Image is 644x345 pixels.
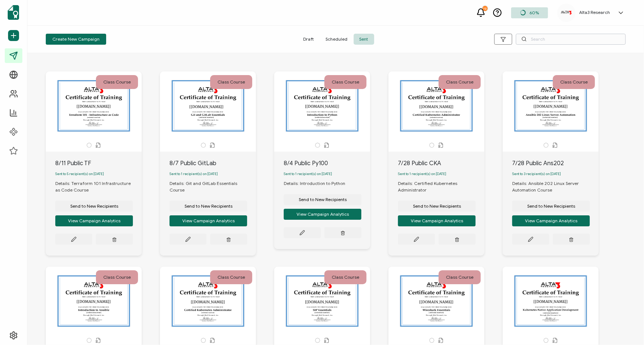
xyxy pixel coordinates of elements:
[55,201,133,212] button: Send to New Recipients
[170,172,218,176] span: Sent to 1 recipient(s) on [DATE]
[512,180,599,193] div: Details: Ansible 202 Linux Server Automation Course
[398,180,484,193] div: Details: Certified Kubernetes Administrator
[170,215,247,226] button: View Campaign Analytics
[354,34,374,45] span: Sent
[512,201,590,212] button: Send to New Recipients
[398,172,446,176] span: Sent to 1 recipient(s) on [DATE]
[284,194,361,205] button: Send to New Recipients
[516,34,626,45] input: Search
[561,11,572,14] img: 7ee72628-a328-4fe9-aed3-aef23534b8a8.png
[55,180,142,193] div: Details: Terraform 101 Infrastructure as Code Course
[299,197,347,202] span: Send to New Recipients
[529,10,539,15] span: 60%
[439,270,481,284] div: Class Course
[8,5,19,20] img: sertifier-logomark-colored.svg
[284,159,370,168] div: 8/4 Public Py100
[55,159,142,168] div: 8/11 Public TF
[324,75,366,89] div: Class Course
[512,172,561,176] span: Sent to 3 recipient(s) on [DATE]
[320,34,354,45] span: Scheduled
[170,180,256,193] div: Details: Git and GitLab Essentials Course
[185,204,232,208] span: Send to New Recipients
[210,270,252,284] div: Class Course
[284,209,361,220] button: View Campaign Analytics
[398,159,484,168] div: 7/28 Public CKA
[55,215,133,226] button: View Campaign Analytics
[579,10,610,15] h5: Alta3 Research
[527,204,575,208] span: Send to New Recipients
[170,201,247,212] button: Send to New Recipients
[298,34,320,45] span: Draft
[398,201,476,212] button: Send to New Recipients
[46,34,106,45] button: Create New Campaign
[70,204,118,208] span: Send to New Recipients
[284,180,353,187] div: Details: Introduction to Python
[413,204,461,208] span: Send to New Recipients
[483,6,488,11] div: 12
[553,75,595,89] div: Class Course
[324,270,366,284] div: Class Course
[398,215,476,226] button: View Campaign Analytics
[96,270,138,284] div: Class Course
[284,172,332,176] span: Sent to 1 recipient(s) on [DATE]
[439,75,481,89] div: Class Course
[52,37,100,41] span: Create New Campaign
[210,75,252,89] div: Class Course
[512,159,599,168] div: 7/28 Public Ans202
[55,172,104,176] span: Sent to 5 recipient(s) on [DATE]
[607,310,644,345] iframe: Chat Widget
[170,159,256,168] div: 8/7 Public GitLab
[96,75,138,89] div: Class Course
[512,215,590,226] button: View Campaign Analytics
